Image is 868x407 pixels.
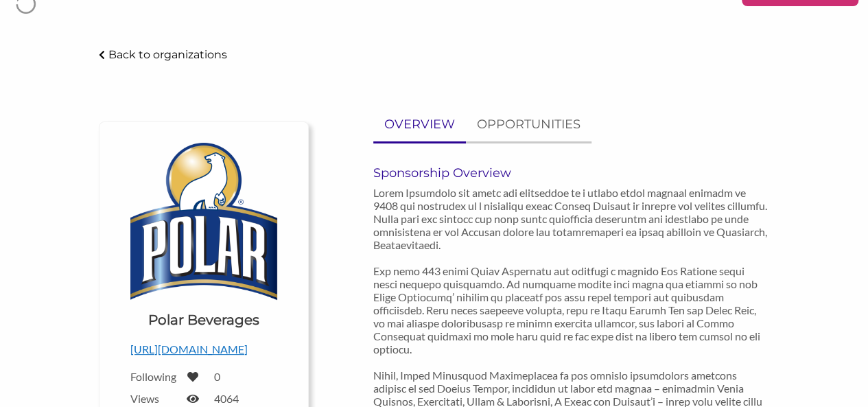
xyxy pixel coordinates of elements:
label: 4064 [214,392,239,405]
label: 0 [214,370,220,383]
p: OVERVIEW [384,115,455,135]
label: Views [130,392,178,405]
h6: Sponsorship Overview [373,165,769,181]
label: Following [130,370,178,383]
img: Logo [130,143,277,300]
p: Back to organizations [108,48,227,61]
h1: Polar Beverages [148,310,259,329]
p: OPPORTUNITIES [477,115,580,135]
p: [URL][DOMAIN_NAME] [130,340,277,358]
